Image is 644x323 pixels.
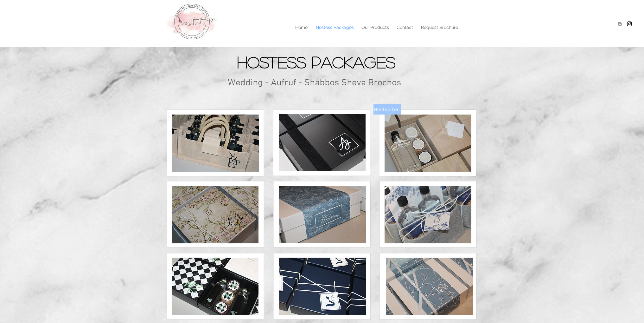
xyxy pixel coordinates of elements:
[417,23,462,32] a: Request Brochure
[393,23,416,32] p: Contact
[279,114,366,171] img: IMG_8953.JPG
[196,23,462,32] nav: Site
[292,23,311,32] p: Home
[358,23,392,32] p: Our Products
[392,23,417,32] a: Contact
[279,258,366,315] img: IMG_9862.JPG
[617,21,633,27] ul: Social Bar
[373,104,401,115] button: Bestseller
[172,258,258,315] img: IMG_0035.JPG
[626,21,633,27] img: Hostitny
[312,23,357,32] a: Hostess Packages
[418,23,461,32] p: Request Brochure
[237,54,395,70] span: Hostess Packages
[374,107,399,112] span: Bestseller
[172,115,259,172] img: IMG_0565.JPG
[617,21,623,27] img: Blogger
[279,186,366,243] img: IMG_9668.JPG
[313,23,357,32] p: Hostess Packages
[385,186,471,243] img: IMG_9745.JPG
[172,186,258,243] img: IMG_0212.JPG
[357,23,392,32] a: Our Products
[291,23,312,32] a: Home
[386,258,473,315] img: IMG_2426.JPG
[385,115,471,172] img: IMG_2357.JPG
[228,77,410,89] h2: Wedding - Aufruf - Shabbos Sheva Brochos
